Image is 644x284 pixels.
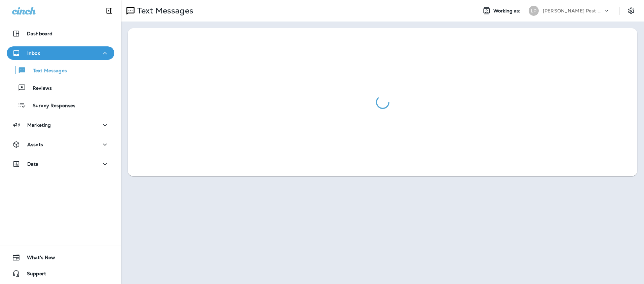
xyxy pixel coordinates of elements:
p: Assets [27,142,43,147]
button: What's New [7,251,114,264]
span: Working as: [493,8,522,14]
button: Support [7,267,114,280]
button: Survey Responses [7,98,114,112]
div: LP [529,6,539,16]
p: Data [27,161,39,167]
button: Settings [625,5,637,17]
button: Collapse Sidebar [100,4,119,17]
span: Support [20,271,46,279]
p: Survey Responses [26,103,75,109]
button: Text Messages [7,63,114,77]
p: Text Messages [26,68,67,74]
p: Reviews [26,85,52,92]
button: Dashboard [7,27,114,40]
button: Inbox [7,46,114,60]
p: Marketing [27,122,51,128]
button: Marketing [7,118,114,132]
p: [PERSON_NAME] Pest Control [543,8,603,13]
button: Reviews [7,81,114,95]
p: Dashboard [27,31,52,36]
button: Assets [7,138,114,151]
button: Data [7,157,114,171]
p: Text Messages [135,6,193,16]
span: What's New [20,255,55,263]
p: Inbox [27,50,40,56]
